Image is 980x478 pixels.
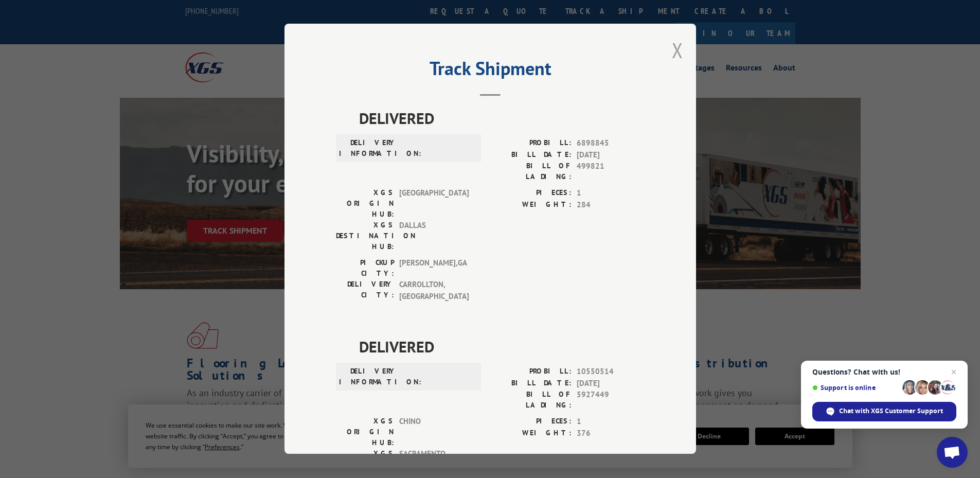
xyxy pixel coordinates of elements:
span: DALLAS [399,220,469,253]
label: PICKUP CITY: [336,258,394,279]
div: Open chat [937,437,968,468]
span: DELIVERED [359,107,645,130]
label: DELIVERY INFORMATION: [339,138,397,160]
span: [DATE] [577,149,645,161]
span: 499821 [577,161,645,183]
span: 6898845 [577,138,645,150]
label: XGS DESTINATION HUB: [336,220,394,253]
label: DELIVERY INFORMATION: [339,366,397,388]
label: BILL OF LADING: [490,161,572,183]
label: BILL OF LADING: [490,390,572,411]
label: XGS ORIGIN HUB: [336,188,394,220]
span: CARROLLTON , [GEOGRAPHIC_DATA] [399,279,469,303]
label: WEIGHT: [490,428,572,439]
span: Close chat [948,366,960,378]
label: DELIVERY CITY: [336,279,394,303]
span: CHINO [399,416,469,449]
span: [DATE] [577,378,645,390]
span: 1 [577,416,645,428]
span: 284 [577,199,645,211]
label: PIECES: [490,188,572,200]
label: BILL DATE: [490,378,572,390]
span: 5927449 [577,390,645,411]
label: PROBILL: [490,138,572,150]
label: XGS ORIGIN HUB: [336,416,394,449]
label: PIECES: [490,416,572,428]
span: DELIVERED [359,335,645,359]
label: BILL DATE: [490,149,572,161]
span: Support is online [812,384,899,392]
span: Questions? Chat with us! [812,368,956,376]
label: WEIGHT: [490,199,572,211]
label: PROBILL: [490,366,572,378]
span: [PERSON_NAME] , GA [399,258,469,279]
span: 10550514 [577,366,645,378]
div: Chat with XGS Customer Support [812,402,956,421]
span: 376 [577,428,645,439]
span: Chat with XGS Customer Support [839,406,943,416]
span: [GEOGRAPHIC_DATA] [399,188,469,220]
h2: Track Shipment [336,61,645,81]
span: 1 [577,188,645,200]
button: Close modal [672,37,683,64]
